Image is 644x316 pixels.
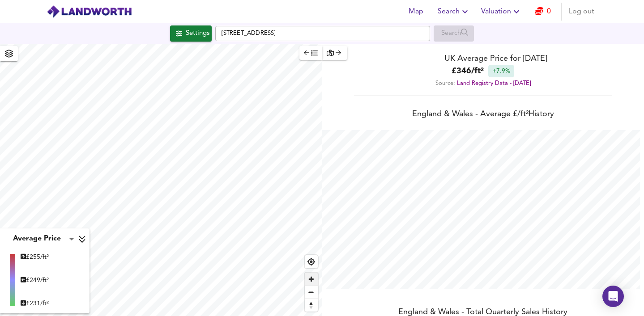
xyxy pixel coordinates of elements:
[186,28,209,39] div: Settings
[215,26,430,41] input: Enter a location...
[481,5,522,18] span: Valuation
[305,286,318,299] button: Zoom out
[569,5,594,18] span: Log out
[478,3,525,21] button: Valuation
[602,286,624,307] div: Open Intercom Messenger
[305,299,318,312] button: Reset bearing to north
[488,65,514,77] div: +7.9%
[535,5,551,18] a: 0
[21,276,49,285] div: £ 249/ft²
[21,253,49,261] div: £ 255/ft²
[565,3,598,21] button: Log out
[170,25,212,42] button: Settings
[434,25,474,42] div: Enable a Source before running a Search
[305,255,318,268] button: Find my location
[47,5,132,18] img: logo
[452,65,484,77] b: £ 346 / ft²
[305,273,318,286] button: Zoom in
[170,25,212,42] div: Click to configure Search Settings
[529,3,558,21] button: 0
[21,299,49,308] div: £ 231/ft²
[8,232,77,246] div: Average Price
[405,5,427,18] span: Map
[434,3,474,21] button: Search
[305,286,318,299] span: Zoom out
[305,299,318,312] span: Reset bearing to north
[402,3,431,21] button: Map
[438,5,470,18] span: Search
[457,80,531,86] a: Land Registry Data - [DATE]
